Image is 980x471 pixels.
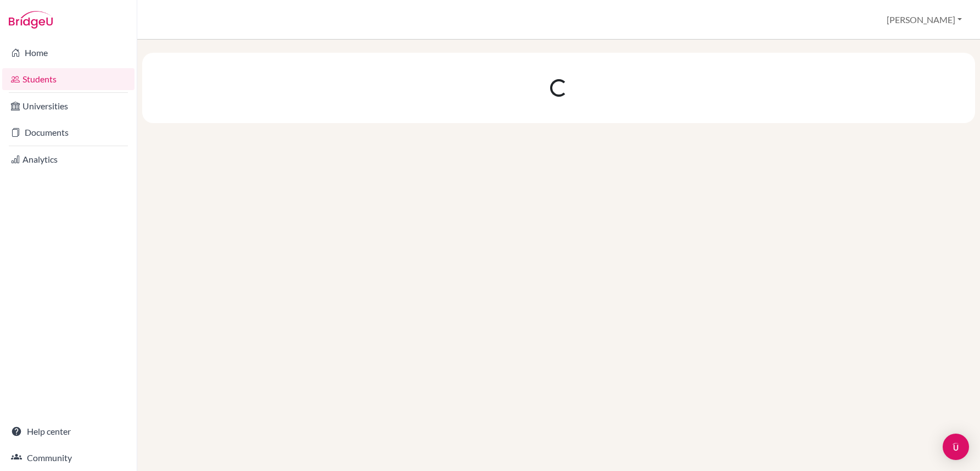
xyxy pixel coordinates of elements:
a: Home [2,42,135,64]
a: Students [2,68,135,90]
a: Community [2,447,135,469]
button: [PERSON_NAME] [882,9,967,30]
a: Analytics [2,148,135,170]
a: Help center [2,420,135,442]
img: Bridge-U [9,11,53,29]
div: Open Intercom Messenger [943,434,969,460]
a: Documents [2,121,135,143]
a: Universities [2,95,135,117]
